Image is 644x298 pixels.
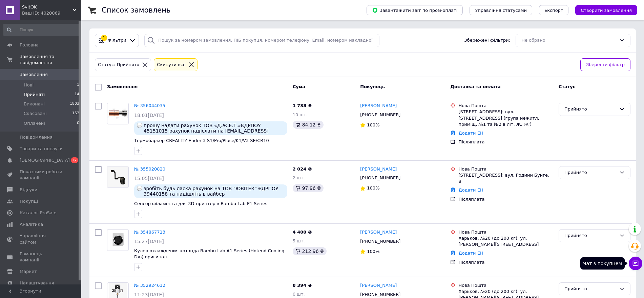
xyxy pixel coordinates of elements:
span: 15:05[DATE] [134,176,164,181]
span: 2 024 ₴ [293,166,312,172]
img: :speech_balloon: [137,123,142,128]
div: Ваш ID: 4020069 [22,10,81,16]
span: 6 шт. [293,292,305,297]
button: Чат з покупцем [629,257,642,270]
span: Виконані [24,101,45,107]
span: Доставка та оплата [450,84,500,89]
span: 18:01[DATE] [134,113,164,118]
div: Прийнято [564,106,617,113]
span: Нові [24,82,34,88]
span: Cума [293,84,305,89]
span: Гаманець компанії [20,251,63,263]
span: Відгуки [20,187,37,193]
div: Статус: Прийнято [97,61,141,68]
div: Прийнято [564,169,617,176]
div: Харьков, №20 (до 200 кг): ул. [PERSON_NAME][STREET_ADDRESS] [458,235,553,247]
span: 8 394 ₴ [293,283,312,288]
a: Створити замовлення [568,7,637,13]
img: Фото товару [107,108,128,119]
span: Налаштування [20,280,54,286]
span: Оплачені [24,120,45,126]
span: 1803 [70,101,79,107]
span: Замовлення [20,72,48,78]
a: Кулер охлаждения хотэнда Bambu Lab А1 Series (Hotend Cooling Fan) оригинал. [134,248,284,260]
span: SvitOK [22,4,73,10]
a: № 356044035 [134,103,165,108]
div: Прийнято [564,285,617,293]
a: № 352924612 [134,283,165,288]
span: Зберегти фільтр [586,61,625,68]
span: Прийняті [24,92,45,98]
img: :speech_balloon: [137,186,142,191]
a: Фото товару [107,103,129,124]
span: [DEMOGRAPHIC_DATA] [20,157,70,163]
span: Управління статусами [475,8,527,13]
span: прошу надати рахунок ТОВ «Д.Ж.Е.Т.»ЄДРПОУ 45151015 рахунок надіслати на [EMAIL_ADDRESS][PERSON_NA... [144,123,285,134]
span: Статус [559,84,576,89]
h1: Список замовлень [102,6,170,14]
span: 100% [367,185,379,191]
span: Створити замовлення [581,8,632,13]
div: Післяплата [458,196,553,202]
span: 11:23[DATE] [134,292,164,297]
div: Cкинути все [155,61,187,68]
div: Прийнято [564,232,617,239]
span: Головна [20,42,39,48]
span: 15:27[DATE] [134,239,164,244]
div: Післяплата [458,139,553,145]
span: Показники роботи компанії [20,169,63,181]
span: Замовлення [107,84,138,89]
span: Скасовані [24,111,47,117]
span: 100% [367,249,379,254]
button: Експорт [539,5,569,15]
span: 10 шт. [293,112,308,117]
span: 0 [77,120,79,126]
a: [PERSON_NAME] [360,229,397,236]
div: [STREET_ADDRESS]: вул. Родини Бунге, 8 [458,172,553,184]
span: Експорт [544,8,563,13]
span: Аналітика [20,221,43,227]
a: № 354867713 [134,230,165,235]
a: Сенсор філамента для 3D-принтерів Bambu Lab P1 Series [134,201,267,206]
span: Покупець [360,84,385,89]
div: Чат з покупцем [580,257,625,270]
div: 84.12 ₴ [293,121,324,129]
span: Покупці [20,198,38,204]
span: 6 [71,157,78,163]
button: Створити замовлення [575,5,637,15]
div: Нова Пошта [458,166,553,172]
a: Фото товару [107,166,129,188]
a: Додати ЕН [458,251,483,256]
span: Замовлення та повідомлення [20,54,81,66]
a: [PERSON_NAME] [360,166,397,173]
span: 5 шт. [293,238,305,243]
div: [PHONE_NUMBER] [359,237,402,246]
span: Каталог ProSale [20,210,56,216]
div: [PHONE_NUMBER] [359,174,402,182]
input: Пошук за номером замовлення, ПІБ покупця, номером телефону, Email, номером накладної [144,34,379,47]
a: № 355020820 [134,166,165,172]
img: Фото товару [107,232,128,248]
div: 97.96 ₴ [293,184,324,192]
a: Фото товару [107,229,129,251]
div: 1 [101,35,107,41]
div: Нова Пошта [458,229,553,235]
button: Зберегти фільтр [580,58,630,72]
a: Додати ЕН [458,187,483,193]
button: Управління статусами [470,5,532,15]
span: Повідомлення [20,134,53,140]
input: Пошук [3,24,80,36]
span: 4 400 ₴ [293,230,312,235]
a: Додати ЕН [458,131,483,136]
a: Термобарьер CREALITY Ender 3 S1/Pro/Pluse/K1/V3 SE/CR10 [134,138,269,143]
button: Завантажити звіт по пром-оплаті [367,5,463,15]
span: 100% [367,122,379,127]
span: 2 шт. [293,175,305,180]
span: зробіть будь ласка рахунок на ТОВ "ЮВІТЕК" ЄДРПОУ 39440158 та надішліть в вайбер [144,186,285,197]
span: Завантажити звіт по пром-оплаті [372,7,457,13]
div: Не обрано [521,37,617,44]
img: Фото товару [107,166,128,187]
div: 212.96 ₴ [293,247,327,255]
